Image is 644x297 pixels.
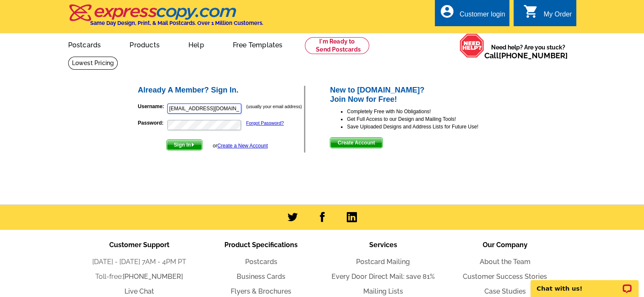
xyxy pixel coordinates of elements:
a: [PHONE_NUMBER] [123,272,183,281]
li: Get Full Access to our Design and Mailing Tools! [347,115,507,123]
li: Save Uploaded Designs and Address Lists for Future Use! [347,123,507,131]
a: Postcards [55,34,115,54]
li: Toll-free: [78,272,200,282]
a: Create a New Account [217,143,268,149]
a: Every Door Direct Mail: save 81% [332,272,435,281]
span: Sign In [167,140,202,150]
span: Our Company [483,241,528,249]
a: [PHONE_NUMBER] [499,51,568,60]
label: Username: [138,103,166,110]
label: Password: [138,119,166,127]
div: or [213,142,268,150]
a: Same Day Design, Print, & Mail Postcards. Over 1 Million Customers. [68,10,263,26]
li: [DATE] - [DATE] 7AM - 4PM PT [78,257,200,267]
div: Customer login [459,11,505,22]
span: Need help? Are you stuck? [484,43,572,60]
button: Create Account [330,137,382,148]
div: My Order [544,11,572,22]
h4: Same Day Design, Print, & Mail Postcards. Over 1 Million Customers. [90,20,263,26]
a: Mailing Lists [363,287,403,295]
a: Business Cards [237,272,285,281]
span: Create Account [330,138,382,148]
a: Postcard Mailing [356,258,410,266]
h2: New to [DOMAIN_NAME]? Join Now for Free! [330,86,507,104]
a: Free Templates [219,34,296,54]
img: help [459,33,484,58]
a: Customer Success Stories [463,272,547,281]
span: Product Specifications [224,241,298,249]
a: Live Chat [124,287,154,295]
a: Products [116,34,173,54]
i: shopping_cart [523,4,539,19]
a: Help [175,34,218,54]
li: Completely Free with No Obligations! [347,108,507,115]
a: Case Studies [484,287,526,295]
a: Postcards [245,258,277,266]
a: Forgot Password? [246,120,284,125]
span: Customer Support [109,241,169,249]
iframe: LiveChat chat widget [525,270,644,297]
span: Call [484,51,568,60]
small: (usually your email address) [246,104,302,109]
a: shopping_cart My Order [523,9,572,20]
h2: Already A Member? Sign In. [138,86,304,95]
button: Sign In [166,139,202,150]
a: Flyers & Brochures [231,287,291,295]
a: About the Team [480,258,531,266]
a: account_circle Customer login [439,9,505,20]
span: Services [369,241,397,249]
i: account_circle [439,4,454,19]
img: button-next-arrow-white.png [191,143,195,147]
